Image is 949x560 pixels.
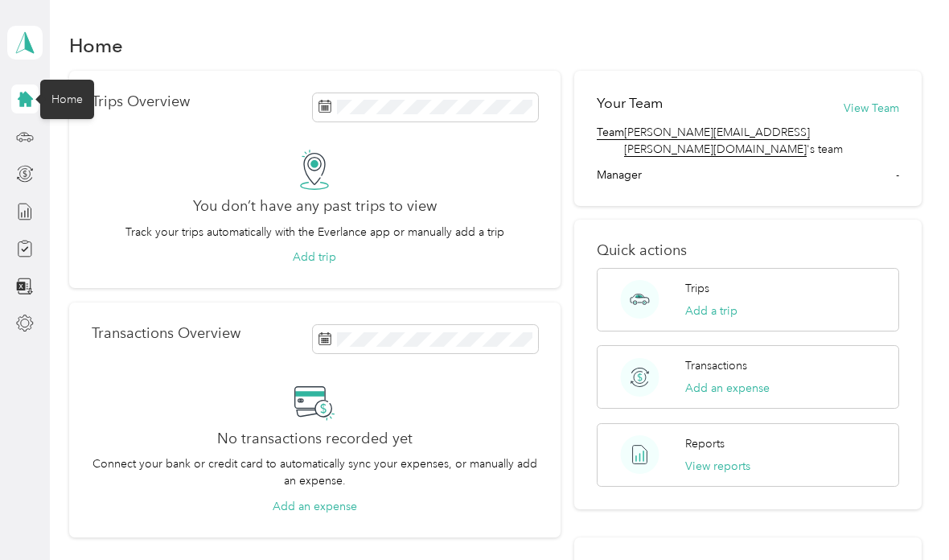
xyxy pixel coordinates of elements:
p: Connect your bank or credit card to automatically sync your expenses, or manually add an expense. [92,455,538,489]
h1: Home [69,37,123,54]
h2: Your Team [597,93,663,113]
button: Add an expense [685,380,770,397]
p: Trips [685,280,709,297]
p: Trips Overview [92,93,190,110]
p: Reports [685,435,725,452]
iframe: Everlance-gr Chat Button Frame [859,470,949,560]
div: Home [40,80,94,119]
p: Transactions [685,357,747,374]
button: Add a trip [685,303,737,319]
h2: You don’t have any past trips to view [193,198,437,215]
button: View Team [844,100,899,117]
span: - [896,167,899,183]
button: Add trip [293,249,336,266]
h2: No transactions recorded yet [217,430,413,447]
span: 's team [624,124,898,158]
span: Manager [597,167,642,183]
p: Quick actions [597,242,898,259]
p: Track your trips automatically with the Everlance app or manually add a trip [125,224,504,241]
button: Add an expense [273,498,357,515]
p: Transactions Overview [92,325,240,342]
button: View reports [685,458,750,475]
